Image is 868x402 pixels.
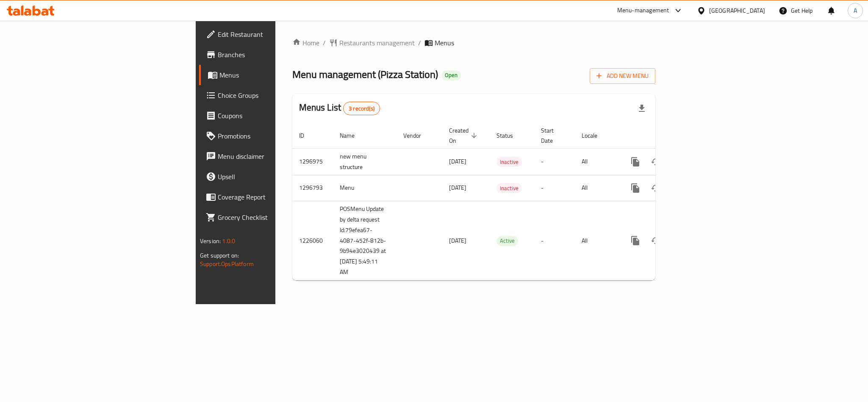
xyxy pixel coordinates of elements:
span: Created On [449,125,480,146]
div: Active [496,236,518,246]
span: Coverage Report [218,192,334,202]
td: new menu structure [333,148,397,175]
span: Menus [219,70,334,80]
span: Upsell [218,172,334,182]
td: All [575,201,618,280]
button: more [625,152,646,172]
span: Menus [435,38,454,48]
th: Actions [618,123,713,149]
div: Total records count [343,102,380,115]
span: ID [299,130,315,141]
td: All [575,175,618,201]
span: Add New Menu [596,71,649,81]
span: 3 record(s) [344,105,380,113]
a: Edit Restaurant [199,24,341,44]
span: Branches [218,50,334,60]
span: Restaurants management [339,38,415,48]
span: [DATE] [449,182,466,193]
span: Grocery Checklist [218,212,334,222]
div: Export file [632,98,652,119]
span: Start Date [541,125,565,146]
td: - [534,175,575,201]
a: Choice Groups [199,85,341,105]
span: Open [441,72,461,79]
a: Upsell [199,166,341,187]
span: Inactive [496,183,522,193]
td: - [534,148,575,175]
span: Version: [200,236,221,247]
span: Locale [582,130,608,141]
span: Choice Groups [218,90,334,100]
a: Coverage Report [199,187,341,207]
span: Inactive [496,157,522,167]
span: Menu disclaimer [218,151,334,161]
span: 1.0.0 [222,236,235,247]
span: Menu management ( Pizza Station ) [292,65,438,84]
td: POSMenu Update by delta request Id:79efea67-4087-452f-812b-9b94e3020439 at [DATE] 5:49:11 AM [333,201,397,280]
span: Name [340,130,366,141]
a: Support.OpsPlatform [200,258,254,269]
td: - [534,201,575,280]
span: [DATE] [449,156,466,167]
span: Vendor [403,130,432,141]
span: Get support on: [200,250,239,261]
nav: breadcrumb [292,38,655,48]
span: Coupons [218,111,334,121]
li: / [418,38,421,48]
button: more [625,178,646,198]
a: Branches [199,44,341,65]
div: [GEOGRAPHIC_DATA] [709,6,765,15]
a: Coupons [199,105,341,126]
button: Change Status [646,178,666,198]
button: more [625,230,646,251]
a: Grocery Checklist [199,207,341,227]
span: Edit Restaurant [218,29,334,39]
table: enhanced table [292,123,713,281]
div: Inactive [496,183,522,193]
a: Promotions [199,126,341,146]
span: Promotions [218,131,334,141]
button: Change Status [646,230,666,251]
span: Status [496,130,524,141]
a: Menu disclaimer [199,146,341,166]
a: Menus [199,65,341,85]
button: Change Status [646,152,666,172]
a: Restaurants management [329,38,415,48]
td: Menu [333,175,397,201]
button: Add New Menu [590,68,655,84]
td: All [575,148,618,175]
span: Active [496,236,518,246]
span: A [854,6,857,15]
span: [DATE] [449,235,466,246]
div: Menu-management [617,6,669,16]
h2: Menus List [299,101,380,115]
div: Open [441,70,461,80]
div: Inactive [496,157,522,167]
